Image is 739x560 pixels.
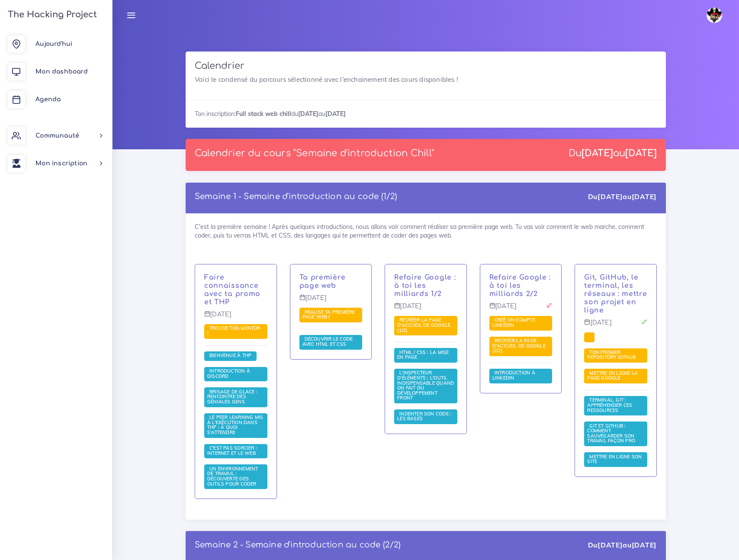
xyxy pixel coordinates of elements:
[397,411,451,422] a: Indenter son code : les bases
[492,370,535,381] a: Introduction à LinkedIn
[492,338,546,354] span: Recréer la page d'accueil de Google (2/2)
[207,415,263,436] a: Le Peer learning mis à l'exécution dans THP : à quoi s'attendre
[195,148,434,159] p: Calendrier du cours "Semaine d'introduction Chill"
[587,397,632,413] span: Terminal, Git : appréhender ces ressources
[582,148,613,158] strong: [DATE]
[397,370,454,401] a: L'inspecteur d'éléments : l'outil indispensable quand on fait du développement front
[35,160,87,167] span: Mon inscription
[302,309,355,320] a: Réalise ta première page web !
[587,423,637,444] span: Git et GitHub : comment sauvegarder son travail façon pro
[207,325,260,337] a: Trouve ton mentor !
[397,350,449,361] a: HTML / CSS : la mise en page
[492,317,535,328] a: Créé un compte LinkedIn
[195,192,398,201] a: Semaine 1 - Semaine d'introduction au code (1/2)
[207,445,258,456] span: C'est pas sorcier : internet et le web
[394,274,456,298] a: Refaire Google : à toi les milliards 1/2
[707,7,722,23] img: avatar
[207,368,250,380] a: Introduction à Discord
[489,274,551,298] a: Refaire Google : à toi les milliards 2/2
[204,274,260,306] a: Faire connaissance avec ta promo et THP
[207,414,263,435] span: Le Peer learning mis à l'exécution dans THP : à quoi s'attendre
[489,303,553,316] p: [DATE]
[587,350,638,361] a: Ton premier repository GitHub
[588,192,657,202] div: Du au
[35,96,61,103] span: Agenda
[35,41,72,47] span: Aujourd'hui
[186,100,666,127] div: Ton inscription: du au
[195,541,401,549] a: Semaine 2 - Semaine d'introduction au code (2/2)
[584,319,647,333] p: [DATE]
[569,148,657,159] div: Du au
[186,213,666,520] div: C'est la première semaine ! Après quelques introductions, nous allons voir comment réaliser sa pr...
[207,445,258,457] a: C'est pas sorcier : internet et le web
[299,294,363,308] p: [DATE]
[236,110,291,118] strong: Full stack web chill
[207,389,257,405] a: Brisage de glace : rencontre des géniales gens
[195,61,657,71] h3: Calendrier
[492,370,535,381] span: Introduction à LinkedIn
[632,192,657,201] strong: [DATE]
[298,110,318,118] strong: [DATE]
[598,192,623,201] strong: [DATE]
[35,68,88,75] span: Mon dashboard
[394,303,457,316] p: [DATE]
[5,10,97,19] h3: The Hacking Project
[397,317,450,333] a: Recréer la page d'accueil de Google (1/2)
[302,336,353,348] a: Découvrir le code avec HTML et CSS
[195,74,657,85] p: Voici le condensé du parcours sélectionné avec l'enchainement des cours disponibles !
[325,110,346,118] strong: [DATE]
[204,311,267,325] p: [DATE]
[587,397,632,413] a: Terminal, Git : appréhender ces ressources
[35,132,79,139] span: Communauté
[584,274,647,314] a: Git, GitHub, le terminal, les réseaux : mettre son projet en ligne
[632,541,657,549] strong: [DATE]
[397,317,450,333] span: Recréer la page d'accueil de Google (1/2)
[625,148,657,158] strong: [DATE]
[299,274,346,290] a: Ta première page web
[207,466,259,487] span: Un environnement de travail : découverte des outils pour coder
[207,368,250,379] span: Introduction à Discord
[598,541,623,549] strong: [DATE]
[588,540,657,550] div: Du au
[587,454,642,465] a: Mettre en ligne son site
[207,353,254,359] a: Bienvenue à THP
[302,336,353,347] span: Découvrir le code avec HTML et CSS
[207,389,257,405] span: Brisage de glace : rencontre des géniales gens
[587,370,638,381] a: Mettre en ligne la page Google
[207,352,254,358] span: Bienvenue à THP
[587,423,637,444] a: Git et GitHub : comment sauvegarder son travail façon pro
[397,370,454,401] span: L'inspecteur d'éléments : l'outil indispensable quand on fait du développement front
[492,338,546,354] a: Recréer la page d'accueil de Google (2/2)
[207,466,259,487] a: Un environnement de travail : découverte des outils pour coder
